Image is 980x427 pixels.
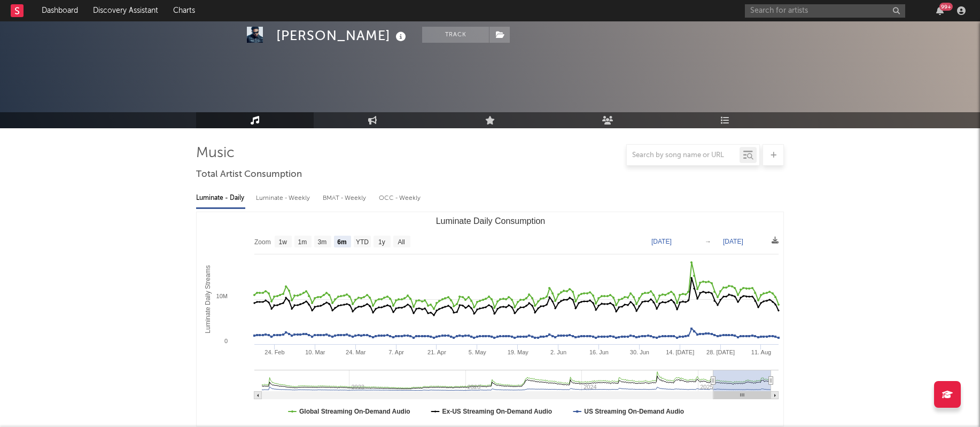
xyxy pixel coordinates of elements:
div: [PERSON_NAME] [276,27,409,44]
div: Luminate - Weekly [256,189,312,207]
text: YTD [356,238,369,246]
text: [DATE] [723,238,743,245]
span: Total Artist Consumption [196,168,302,181]
text: Zoom [254,238,271,246]
text: 6m [337,238,346,246]
text: All [398,238,405,246]
div: Luminate - Daily [196,189,245,207]
text: Luminate Daily Consumption [436,216,546,226]
text: 30. Jun [630,349,649,355]
text: 0 [224,338,228,344]
text: US Streaming On-Demand Audio [584,408,684,415]
button: 99+ [936,6,944,15]
text: 2. Jun [550,349,566,355]
input: Search by song name or URL [627,151,740,160]
text: 21. Apr [427,349,446,355]
text: 16. Jun [589,349,609,355]
input: Search for artists [745,4,905,18]
div: BMAT - Weekly [323,189,368,207]
text: 3m [318,238,327,246]
text: 1m [298,238,307,246]
text: [DATE] [651,238,672,245]
button: Track [422,27,489,43]
text: 1y [378,238,385,246]
text: 10. Mar [305,349,325,355]
text: 24. Mar [346,349,366,355]
div: OCC - Weekly [379,189,422,207]
text: 19. May [508,349,529,355]
text: 28. [DATE] [706,349,735,355]
div: 99 + [939,3,953,11]
text: 11. Aug [751,349,771,355]
text: Luminate Daily Streams [204,265,212,333]
text: 24. Feb [265,349,284,355]
text: Global Streaming On-Demand Audio [299,408,410,415]
text: → [705,238,711,245]
text: 1w [279,238,287,246]
text: 5. May [469,349,487,355]
text: 14. [DATE] [666,349,694,355]
text: 7. Apr [388,349,404,355]
text: 10M [216,293,228,299]
svg: Luminate Daily Consumption [197,212,784,426]
text: Ex-US Streaming On-Demand Audio [442,408,552,415]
